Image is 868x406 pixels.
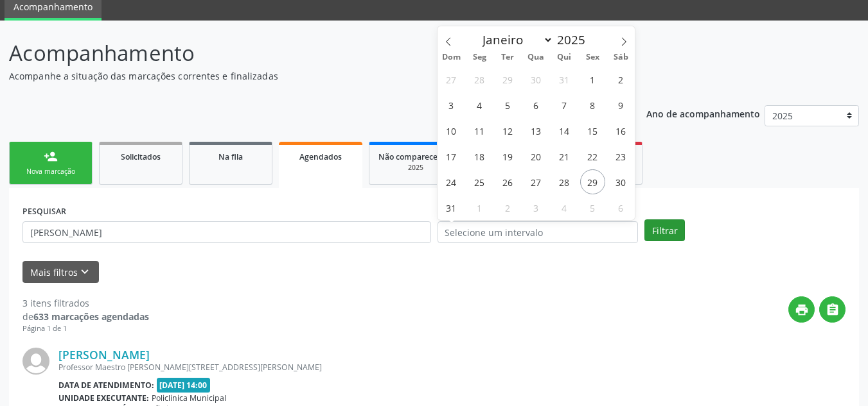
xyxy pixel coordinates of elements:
[22,201,66,221] label: PESQUISAR
[552,169,577,194] span: Agosto 28, 2025
[552,144,577,169] span: Agosto 21, 2025
[608,195,633,220] span: Setembro 6, 2025
[552,92,577,117] span: Agosto 7, 2025
[19,167,83,176] div: Nova marcação
[552,67,577,92] span: Julho 31, 2025
[439,67,464,92] span: Julho 27, 2025
[608,67,633,92] span: Agosto 2, 2025
[608,92,633,117] span: Agosto 9, 2025
[44,149,58,164] div: person_add
[495,195,520,220] span: Setembro 2, 2025
[495,118,520,143] span: Agosto 12, 2025
[58,393,149,403] b: Unidade executante:
[58,380,154,391] b: Data de atendimento:
[378,163,453,173] div: 2025
[552,118,577,143] span: Agosto 14, 2025
[580,118,605,143] span: Agosto 15, 2025
[644,219,685,241] button: Filtrar
[608,118,633,143] span: Agosto 16, 2025
[467,92,492,117] span: Agosto 4, 2025
[33,310,149,323] strong: 633 marcações agendadas
[467,169,492,194] span: Agosto 25, 2025
[22,261,99,283] button: Mais filtroskeyboard_arrow_down
[218,151,243,162] span: Na fila
[467,195,492,220] span: Setembro 1, 2025
[580,195,605,220] span: Setembro 5, 2025
[826,303,840,317] i: 
[550,53,578,62] span: Qui
[467,144,492,169] span: Agosto 18, 2025
[524,118,549,143] span: Agosto 13, 2025
[524,144,549,169] span: Agosto 20, 2025
[157,378,211,393] span: [DATE] 14:00
[22,221,431,243] input: Nome, CNS
[22,296,149,310] div: 3 itens filtrados
[553,31,596,48] input: Year
[580,169,605,194] span: Agosto 29, 2025
[439,92,464,117] span: Agosto 3, 2025
[121,151,161,162] span: Solicitados
[646,105,760,121] p: Ano de acompanhamento
[495,144,520,169] span: Agosto 19, 2025
[152,393,226,403] span: Policlinica Municipal
[467,118,492,143] span: Agosto 11, 2025
[22,310,149,323] div: de
[439,144,464,169] span: Agosto 17, 2025
[524,195,549,220] span: Setembro 3, 2025
[819,296,846,323] button: 
[578,53,607,62] span: Sex
[495,67,520,92] span: Julho 29, 2025
[378,151,453,162] span: Não compareceram
[607,53,635,62] span: Sáb
[522,53,550,62] span: Qua
[493,53,522,62] span: Ter
[438,221,639,243] input: Selecione um intervalo
[795,303,809,317] i: print
[580,92,605,117] span: Agosto 8, 2025
[58,362,653,373] div: Professor Maestro [PERSON_NAME][STREET_ADDRESS][PERSON_NAME]
[467,67,492,92] span: Julho 28, 2025
[552,195,577,220] span: Setembro 4, 2025
[608,169,633,194] span: Agosto 30, 2025
[524,67,549,92] span: Julho 30, 2025
[9,37,604,69] p: Acompanhamento
[438,53,466,62] span: Dom
[439,118,464,143] span: Agosto 10, 2025
[495,169,520,194] span: Agosto 26, 2025
[465,53,493,62] span: Seg
[58,348,150,362] a: [PERSON_NAME]
[608,144,633,169] span: Agosto 23, 2025
[580,67,605,92] span: Agosto 1, 2025
[439,169,464,194] span: Agosto 24, 2025
[524,169,549,194] span: Agosto 27, 2025
[580,144,605,169] span: Agosto 22, 2025
[524,92,549,117] span: Agosto 6, 2025
[22,323,149,334] div: Página 1 de 1
[477,31,554,49] select: Month
[78,265,92,279] i: keyboard_arrow_down
[788,296,815,323] button: print
[299,151,342,162] span: Agendados
[9,69,604,83] p: Acompanhe a situação das marcações correntes e finalizadas
[495,92,520,117] span: Agosto 5, 2025
[439,195,464,220] span: Agosto 31, 2025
